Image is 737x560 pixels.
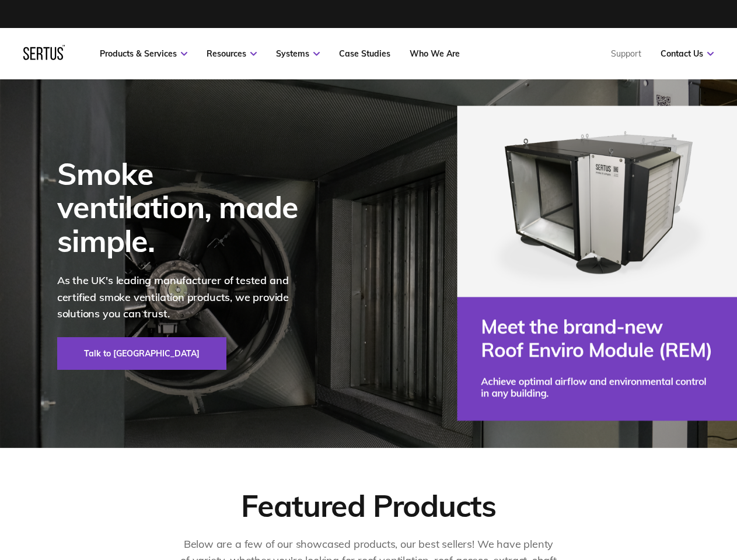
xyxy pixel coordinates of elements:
[57,157,314,257] div: Smoke ventilation, made simple.
[276,48,320,59] a: Systems
[207,48,257,59] a: Resources
[241,487,495,524] div: Featured Products
[57,272,314,323] p: As the UK's leading manufacturer of tested and certified smoke ventilation products, we provide s...
[661,48,714,59] a: Contact Us
[410,48,460,59] a: Who We Are
[57,337,226,370] a: Talk to [GEOGRAPHIC_DATA]
[611,48,641,59] a: Support
[100,48,187,59] a: Products & Services
[339,48,390,59] a: Case Studies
